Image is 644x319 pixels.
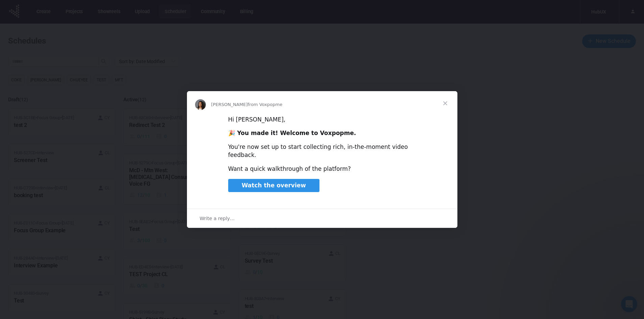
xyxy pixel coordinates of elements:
b: 🎉 You made it! Welcome to Voxpopme. [228,130,356,136]
span: Close [433,91,457,115]
div: Open conversation and reply [187,209,457,228]
span: from Voxpopme [248,102,283,107]
span: [PERSON_NAME] [211,102,248,107]
div: Hi [PERSON_NAME], [228,116,416,124]
span: Watch the overview [242,182,306,189]
div: Want a quick walkthrough of the platform? [228,165,416,173]
span: Write a reply… [200,214,235,223]
div: You're now set up to start collecting rich, in-the-moment video feedback. [228,143,416,159]
img: Profile image for Nikki [195,99,206,110]
a: Watch the overview [228,179,319,192]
